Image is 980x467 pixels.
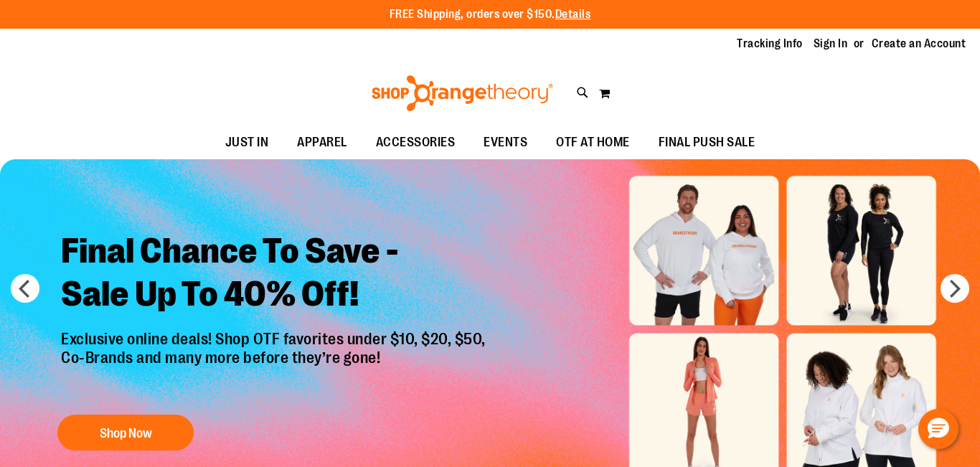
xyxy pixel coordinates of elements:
button: Hello, have a question? Let’s chat. [918,409,958,449]
a: Details [555,8,591,21]
button: prev [11,274,39,303]
span: OTF AT HOME [556,126,630,159]
a: FINAL PUSH SALE [644,126,770,159]
a: Final Chance To Save -Sale Up To 40% Off! Exclusive online deals! Shop OTF favorites under $10, $... [50,219,500,458]
button: next [941,274,969,303]
button: Shop Now [57,415,194,451]
p: Exclusive online deals! Shop OTF favorites under $10, $20, $50, Co-Brands and many more before th... [50,330,500,400]
span: EVENTS [484,126,527,159]
a: ACCESSORIES [362,126,470,159]
span: JUST IN [225,126,269,159]
p: FREE Shipping, orders over $150. [390,6,591,23]
a: Tracking Info [737,36,803,52]
a: EVENTS [469,126,542,159]
a: Sign In [814,36,848,52]
img: Shop Orangetheory [369,75,555,111]
a: Create an Account [872,36,966,52]
span: ACCESSORIES [376,126,456,159]
h2: Final Chance To Save - Sale Up To 40% Off! [50,219,500,330]
a: OTF AT HOME [542,126,644,159]
a: APPAREL [283,126,362,159]
span: APPAREL [297,126,347,159]
span: FINAL PUSH SALE [659,126,755,159]
a: JUST IN [211,126,283,159]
